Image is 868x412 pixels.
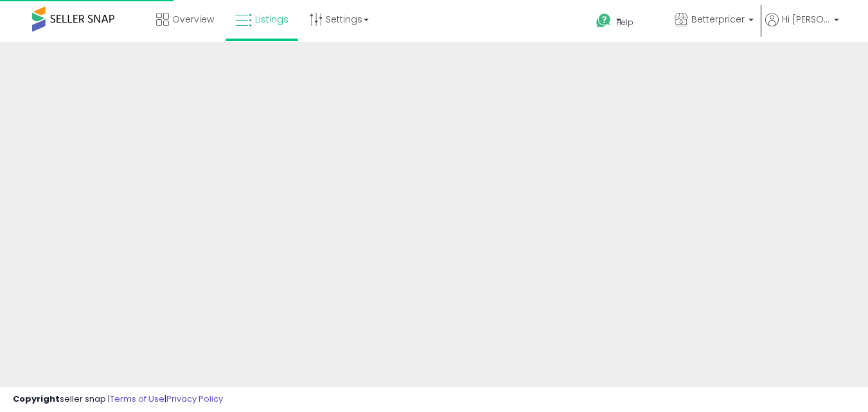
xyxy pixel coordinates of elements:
[596,13,612,29] i: Get Help
[782,13,830,26] span: Hi [PERSON_NAME]
[586,3,663,42] a: Help
[691,13,745,26] span: Betterpricer
[172,13,214,26] span: Overview
[765,13,839,42] a: Hi [PERSON_NAME]
[166,393,223,405] a: Privacy Policy
[13,393,223,406] div: seller snap | |
[110,393,164,405] a: Terms of Use
[616,17,633,28] span: Help
[255,13,288,26] span: Listings
[13,393,60,405] strong: Copyright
